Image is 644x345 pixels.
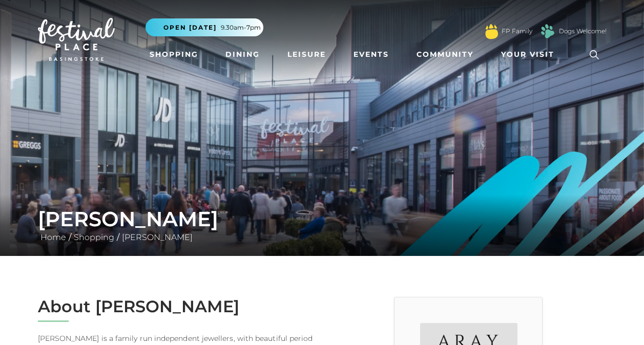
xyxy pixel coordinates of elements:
[71,232,117,242] a: Shopping
[349,45,393,64] a: Events
[501,49,554,60] span: Your Visit
[38,207,607,231] h1: [PERSON_NAME]
[38,18,115,61] img: Festival Place Logo
[502,27,532,36] a: FP Family
[221,45,264,64] a: Dining
[146,45,202,64] a: Shopping
[412,45,477,64] a: Community
[283,45,330,64] a: Leisure
[497,45,564,64] a: Your Visit
[221,23,261,32] span: 9.30am-7pm
[146,18,263,36] button: Open [DATE] 9.30am-7pm
[119,232,195,242] a: [PERSON_NAME]
[163,23,217,32] span: Open [DATE]
[38,232,69,242] a: Home
[559,27,607,36] a: Dogs Welcome!
[38,297,315,316] h2: About [PERSON_NAME]
[30,207,614,244] div: / /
